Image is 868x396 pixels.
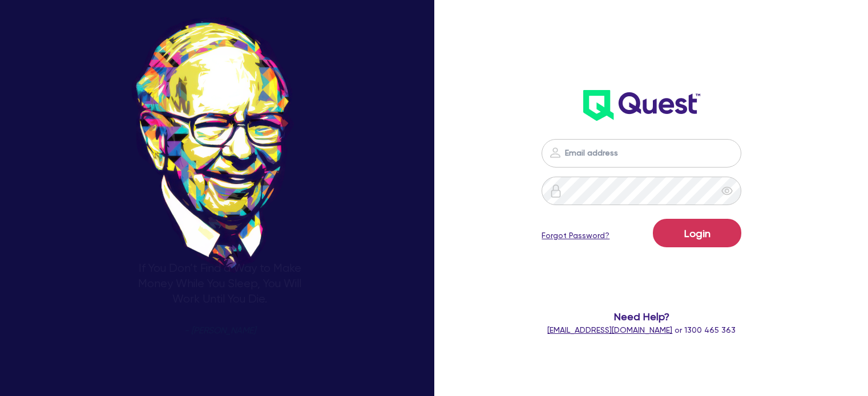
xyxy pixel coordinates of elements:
span: eye [721,185,733,197]
img: icon-password [549,184,563,198]
input: Email address [542,139,741,168]
span: Need Help? [529,309,754,324]
span: or 1300 465 363 [547,325,736,334]
img: wH2k97JdezQIQAAAABJRU5ErkJggg== [583,90,700,121]
span: - [PERSON_NAME] [184,326,256,335]
a: [EMAIL_ADDRESS][DOMAIN_NAME] [547,325,672,334]
button: Login [653,219,741,247]
img: icon-password [548,146,562,160]
a: Forgot Password? [542,230,609,242]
